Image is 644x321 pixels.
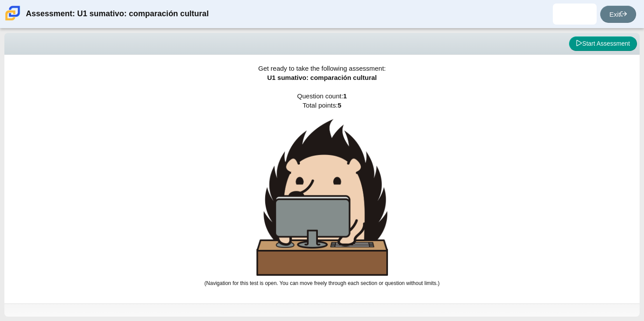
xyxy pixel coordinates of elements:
span: U1 sumativo: comparación cultural [267,74,377,81]
img: juan.cruzmontes.3ObhQi [568,7,582,21]
span: Question count: Total points: [204,92,439,286]
a: Exit [600,6,636,23]
button: Start Assessment [569,36,637,51]
b: 5 [338,101,341,109]
img: hedgehog-behind-computer-large.png [256,119,388,276]
b: 1 [343,92,347,100]
small: (Navigation for this test is open. You can move freely through each section or question without l... [204,280,439,286]
a: Carmen School of Science & Technology [4,16,22,24]
span: Get ready to take the following assessment: [258,65,386,72]
img: Carmen School of Science & Technology [4,4,22,22]
div: Assessment: U1 sumativo: comparación cultural [26,4,209,25]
